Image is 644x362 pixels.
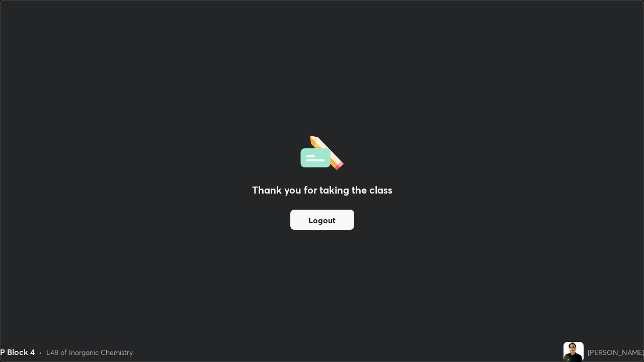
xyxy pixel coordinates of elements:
div: L48 of Inorganic Chemistry [46,347,133,357]
div: • [39,347,42,357]
img: offlineFeedback.1438e8b3.svg [300,132,344,170]
img: 756836a876de46d1bda29e5641fbe2af.jpg [563,342,584,362]
div: [PERSON_NAME] [588,347,644,357]
h2: Thank you for taking the class [252,183,392,198]
button: Logout [290,210,354,230]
